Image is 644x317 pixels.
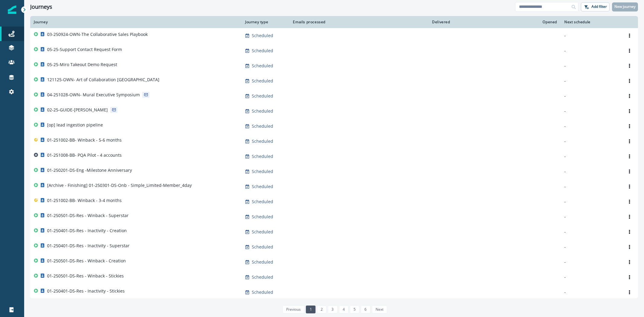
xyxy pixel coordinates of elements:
[625,137,634,146] button: Options
[252,108,273,114] p: Scheduled
[252,274,273,280] p: Scheduled
[564,123,617,129] p: -
[30,134,638,149] a: 01-251002-BB- Winback - 5-6 monthsScheduled--Options
[564,199,617,205] p: -
[8,5,16,14] img: Inflection
[30,58,638,73] a: 05-25-Miro Takeout Demo RequestScheduled--Options
[581,2,610,11] button: Add filter
[625,61,634,70] button: Options
[625,197,634,206] button: Options
[252,168,273,175] p: Scheduled
[252,244,273,250] p: Scheduled
[30,149,638,164] a: 01-251008-BB- PQA Pilot - 4 accountsScheduled--Options
[30,209,638,224] a: 01-250501-DS-Res - Winback - SuperstarScheduled--Options
[30,164,638,179] a: 01-250201-DS-Eng -Milestone AnniversaryScheduled--Options
[47,92,140,98] p: 04-251028-OWN- Mural Executive Symposium
[306,306,315,313] a: Page 1 is your current page
[625,122,634,131] button: Options
[47,31,148,37] p: 03-250924-OWN-The Collaborative Sales Playbook
[625,227,634,236] button: Options
[333,20,450,24] div: Delivered
[30,179,638,194] a: [Archive - Finishing] 01-250301-DS-Onb - Simple_Limited-Member_4dayScheduled--Options
[30,255,638,270] a: 01-250501-DS-Res - Winback - CreationScheduled--Options
[30,239,638,255] a: 01-250401-DS-Res - Inactivity - SuperstarScheduled--Options
[564,33,617,39] p: -
[252,289,273,295] p: Scheduled
[625,212,634,221] button: Options
[564,48,617,54] p: -
[625,288,634,297] button: Options
[625,76,634,85] button: Options
[30,104,638,119] a: 02-25-GUIDE-[PERSON_NAME]Scheduled--Options
[625,46,634,55] button: Options
[625,182,634,191] button: Options
[564,63,617,69] p: -
[252,214,273,220] p: Scheduled
[47,228,127,234] p: 01-250401-DS-Res - Inactivity - Creation
[30,43,638,58] a: 05-25-Support Contact Request FormScheduled--Options
[30,73,638,88] a: 121125-OWN- Art of Collaboration [GEOGRAPHIC_DATA]Scheduled--Options
[30,194,638,209] a: 01-251002-BB- Winback - 3-4 monthsScheduled--Options
[30,28,638,43] a: 03-250924-OWN-The Collaborative Sales PlaybookScheduled--Options
[47,273,124,279] p: 01-250501-DS-Res - Winback - Stickies
[290,20,325,24] div: Emails processed
[47,152,122,158] p: 01-251008-BB- PQA Pilot - 4 accounts
[564,259,617,265] p: -
[564,184,617,190] p: -
[457,20,557,24] div: Opened
[30,270,638,285] a: 01-250501-DS-Res - Winback - StickiesScheduled--Options
[564,108,617,114] p: -
[328,306,337,313] a: Page 3
[252,123,273,129] p: Scheduled
[564,274,617,280] p: -
[30,88,638,104] a: 04-251028-OWN- Mural Executive SymposiumScheduled--Options
[252,259,273,265] p: Scheduled
[625,167,634,176] button: Options
[625,107,634,116] button: Options
[34,20,238,24] div: Journey
[612,2,638,11] button: New journey
[47,167,132,173] p: 01-250201-DS-Eng -Milestone Anniversary
[625,152,634,161] button: Options
[252,63,273,69] p: Scheduled
[339,306,348,313] a: Page 4
[591,5,607,9] p: Add filter
[47,258,126,264] p: 01-250501-DS-Res - Winback - Creation
[30,4,52,10] h1: Journeys
[625,242,634,251] button: Options
[252,138,273,144] p: Scheduled
[564,244,617,250] p: -
[252,93,273,99] p: Scheduled
[361,306,370,313] a: Page 6
[564,20,617,24] div: Next schedule
[350,306,359,313] a: Page 5
[252,33,273,39] p: Scheduled
[252,48,273,54] p: Scheduled
[47,137,122,143] p: 01-251002-BB- Winback - 5-6 months
[317,306,326,313] a: Page 2
[30,285,638,300] a: 01-250401-DS-Res - Inactivity - StickiesScheduled--Options
[47,77,159,83] p: 121125-OWN- Art of Collaboration [GEOGRAPHIC_DATA]
[625,91,634,101] button: Options
[564,153,617,159] p: -
[564,78,617,84] p: -
[47,243,130,249] p: 01-250401-DS-Res - Inactivity - Superstar
[47,62,117,68] p: 05-25-Miro Takeout Demo Request
[252,153,273,159] p: Scheduled
[281,306,387,313] ul: Pagination
[564,93,617,99] p: -
[47,197,122,203] p: 01-251002-BB- Winback - 3-4 months
[614,5,636,9] p: New journey
[245,20,283,24] div: Journey type
[564,229,617,235] p: -
[30,119,638,134] a: [op] lead ingestion pipelineScheduled--Options
[625,258,634,267] button: Options
[47,213,129,219] p: 01-250501-DS-Res - Winback - Superstar
[47,122,103,128] p: [op] lead ingestion pipeline
[564,289,617,295] p: -
[47,182,192,188] p: [Archive - Finishing] 01-250301-DS-Onb - Simple_Limited-Member_4day
[252,199,273,205] p: Scheduled
[625,31,634,40] button: Options
[47,107,108,113] p: 02-25-GUIDE-[PERSON_NAME]
[47,46,122,53] p: 05-25-Support Contact Request Form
